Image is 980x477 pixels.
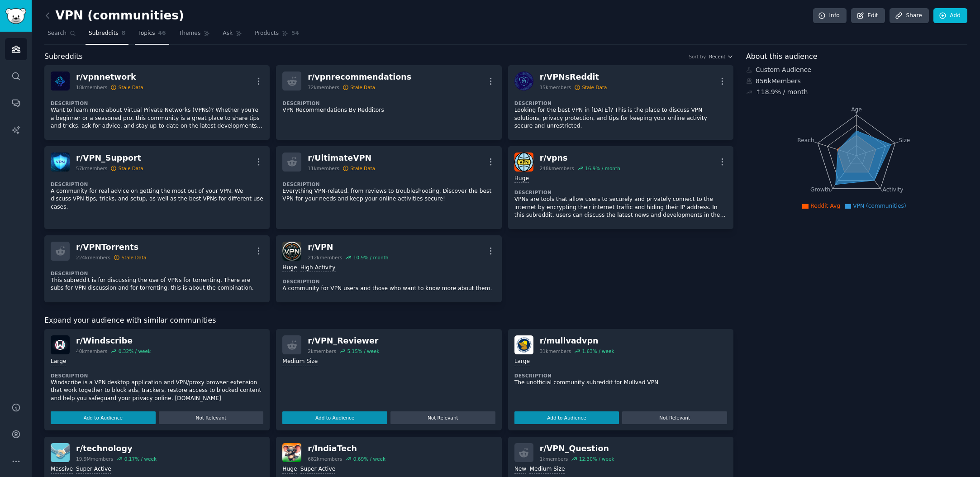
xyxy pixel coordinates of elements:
div: r/ vpnrecommendations [308,72,411,83]
a: Info [813,8,847,24]
span: Reddit Avg [810,203,840,209]
div: Medium Size [282,358,318,366]
div: Stale Data [582,84,607,91]
span: Subreddits [89,29,119,38]
div: r/ IndiaTech [308,443,385,454]
p: Want to learn more about Virtual Private Networks (VPNs)? Whether you're a beginner or a seasoned... [51,106,263,130]
p: VPN Recommendations By Redditors [282,106,495,114]
tspan: Reach [797,137,814,143]
div: 12.30 % / week [579,456,614,462]
img: VPN [282,242,301,261]
div: 31k members [540,348,571,354]
div: 224k members [76,254,110,261]
div: 57k members [76,165,107,172]
dt: Description [514,189,727,196]
a: Themes [176,26,214,45]
a: Topics46 [135,26,169,45]
div: Huge [514,175,529,183]
img: vpnnetwork [51,72,70,91]
img: mullvadvpn [514,335,533,354]
dt: Description [282,181,495,187]
div: r/ technology [76,443,157,454]
div: 212k members [308,254,342,261]
div: 0.17 % / week [124,456,157,462]
div: 11k members [308,165,339,172]
a: r/UltimateVPN11kmembersStale DataDescriptionEverything VPN-related, from reviews to troubleshooti... [276,146,501,229]
div: r/ mullvadvpn [540,335,614,347]
button: Recent [709,53,733,60]
div: ↑ 18.9 % / month [756,87,808,97]
div: 0.32 % / week [119,348,151,354]
div: Super Active [76,465,111,474]
div: Huge [282,264,297,272]
div: 856k Members [746,76,967,86]
img: VPNsReddit [514,72,533,91]
div: Stale Data [119,165,143,172]
div: r/ VPN_Question [540,443,614,454]
div: 1k members [540,456,568,462]
a: r/vpnrecommendations72kmembersStale DataDescriptionVPN Recommendations By Redditors [276,65,501,140]
span: 46 [158,29,166,38]
dt: Description [514,100,727,106]
div: 15k members [540,84,571,91]
div: r/ VPN_Reviewer [308,335,379,347]
div: r/ VPN_Support [76,153,143,164]
span: 8 [122,29,126,38]
img: technology [51,443,70,462]
div: High Activity [300,264,336,272]
tspan: Age [851,106,862,113]
p: The unofficial community subreddit for Mullvad VPN [514,379,727,387]
div: 16.9 % / month [585,165,620,172]
tspan: Growth [810,186,830,193]
div: 72k members [308,84,339,91]
tspan: Activity [883,186,904,193]
dt: Description [282,278,495,285]
p: A community for real advice on getting the most out of your VPN. We discuss VPN tips, tricks, and... [51,187,263,211]
a: Edit [851,8,885,24]
div: Large [51,358,66,366]
div: Stale Data [119,84,143,91]
div: 19.9M members [76,456,113,462]
p: Windscribe is a VPN desktop application and VPN/proxy browser extension that work together to blo... [51,379,263,403]
span: Subreddits [44,51,83,62]
div: Medium Size [529,465,565,474]
p: VPNs are tools that allow users to securely and privately connect to the internet by encrypting t... [514,196,727,219]
dt: Description [51,100,263,106]
div: 5.15 % / week [347,348,379,354]
a: VPN_Supportr/VPN_Support57kmembersStale DataDescriptionA community for real advice on getting the... [44,146,270,229]
a: Products54 [252,26,302,45]
a: Subreddits8 [86,26,128,45]
span: VPN (communities) [853,203,906,209]
div: Stale Data [350,84,375,91]
img: VPN_Support [51,153,70,172]
p: A community for VPN users and those who want to know more about them. [282,285,495,293]
a: vpnsr/vpns248kmembers16.9% / monthHugeDescriptionVPNs are tools that allow users to securely and ... [508,146,733,229]
div: Sort by [689,53,706,60]
div: Custom Audience [746,65,967,75]
span: About this audience [746,51,817,62]
a: r/VPNTorrents224kmembersStale DataDescriptionThis subreddit is for discussing the use of VPNs for... [44,235,270,302]
img: Windscribe [51,335,70,354]
div: 248k members [540,165,574,172]
div: r/ vpnnetwork [76,72,143,83]
dt: Description [51,372,263,379]
span: Themes [179,29,201,38]
a: Ask [219,26,245,45]
p: Everything VPN-related, from reviews to troubleshooting. Discover the best VPN for your needs and... [282,187,495,203]
tspan: Size [899,137,910,143]
div: r/ vpns [540,153,620,164]
div: New [514,465,527,474]
div: Massive [51,465,73,474]
img: vpns [514,153,533,172]
button: Not Relevant [622,411,727,424]
p: This subreddit is for discussing the use of VPNs for torrenting. There are subs for VPN discussio... [51,277,263,292]
a: Search [44,26,79,45]
div: Large [514,358,530,366]
div: 682k members [308,456,342,462]
div: Huge [282,465,297,474]
a: Add [933,8,967,24]
span: Expand your audience with similar communities [44,315,216,326]
span: Search [48,29,67,38]
div: r/ VPNsReddit [540,72,607,83]
div: 2k members [308,348,336,354]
